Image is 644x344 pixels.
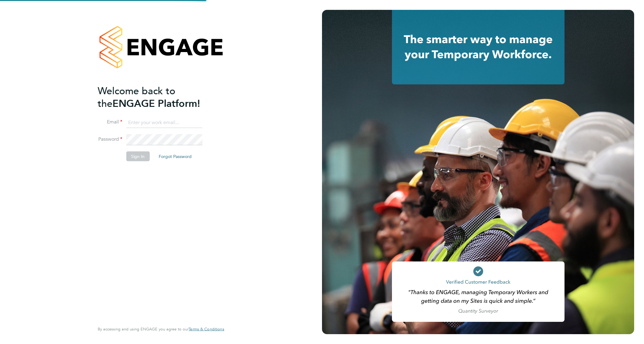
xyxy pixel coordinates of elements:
[189,327,224,332] a: Terms & Conditions
[98,326,224,332] span: By accessing and using ENGAGE you agree to our
[189,326,224,332] span: Terms & Conditions
[154,152,197,161] button: Forgot Password
[126,117,202,128] input: Enter your work email...
[98,85,175,109] span: Welcome back to the
[98,119,122,125] label: Email
[126,152,149,161] button: Sign In
[98,84,218,110] h2: ENGAGE Platform!
[98,136,122,143] label: Password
